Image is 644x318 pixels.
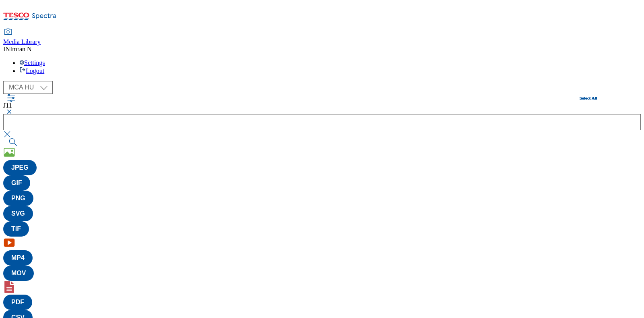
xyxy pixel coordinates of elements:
[3,175,30,191] button: GIF
[3,206,33,221] button: SVG
[580,96,597,100] button: Select All
[3,160,37,175] button: JPEG
[3,29,41,46] a: Media Library
[3,266,34,281] button: MOV
[19,67,44,74] a: Logout
[3,295,32,310] button: PDF
[10,46,32,52] span: Imran N
[19,59,45,66] a: Settings
[3,221,29,237] button: TIF
[3,38,41,45] span: Media Library
[3,46,10,52] span: IN
[3,191,33,206] button: PNG
[3,102,12,109] span: J11
[3,250,33,266] button: MP4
